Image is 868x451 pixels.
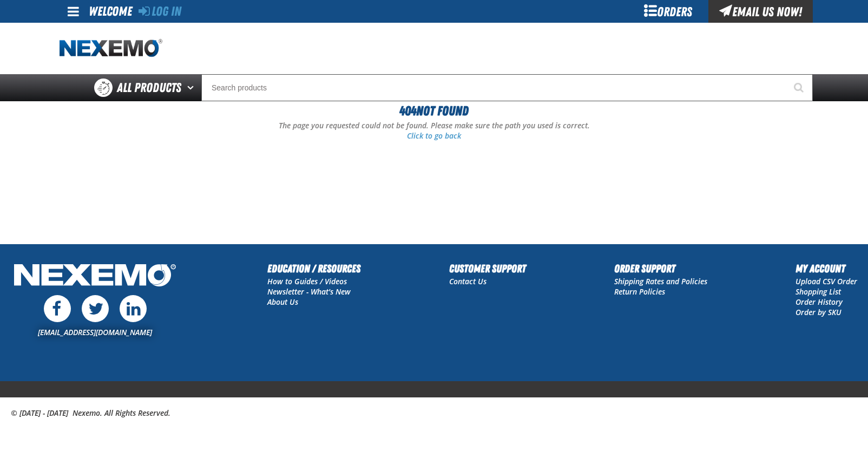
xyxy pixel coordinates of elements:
[38,327,152,337] a: [EMAIL_ADDRESS][DOMAIN_NAME]
[614,260,707,277] h2: Order Support
[786,74,813,101] button: Start Searching
[449,276,486,286] a: Contact Us
[614,276,707,286] a: Shipping Rates and Policies
[201,74,813,101] input: Search
[117,78,181,97] span: All Products
[449,260,526,277] h2: Customer Support
[267,297,298,307] a: About Us
[267,286,351,297] a: Newsletter - What's New
[795,260,857,277] h2: My Account
[267,276,347,286] a: How to Guides / Videos
[60,39,162,58] img: Nexemo logo
[795,276,857,286] a: Upload CSV Order
[795,286,841,297] a: Shopping List
[399,103,416,119] span: 404
[183,74,201,101] button: Open All Products pages
[267,260,360,277] h2: Education / Resources
[614,286,665,297] a: Return Policies
[795,297,843,307] a: Order History
[60,101,808,121] h1: Not Found
[139,4,181,19] a: Log In
[407,130,461,141] a: Click to go back
[795,307,841,317] a: Order by SKU
[60,121,808,131] p: The page you requested could not be found. Please make sure the path you used is correct.
[11,260,179,292] img: Nexemo Logo
[60,39,162,58] a: Home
